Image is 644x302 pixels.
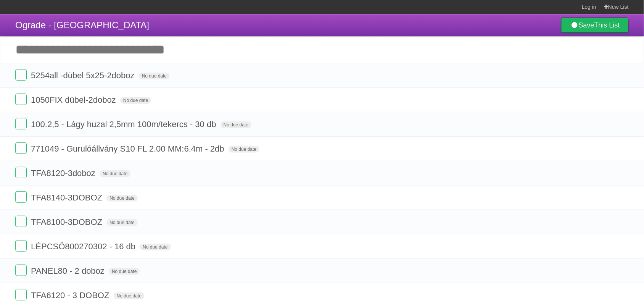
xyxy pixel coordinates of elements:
[31,217,104,227] span: TFA8100-3DOBOZ
[15,69,27,81] label: Done
[120,97,151,104] span: No due date
[31,193,104,202] span: TFA8140-3DOBOZ
[31,71,137,80] span: 5254all -dübel 5x25-2doboz
[15,216,27,227] label: Done
[100,170,130,177] span: No due date
[31,291,111,300] span: TFA6120 - 3 DOBOZ
[31,266,106,276] span: PANEL80 - 2 doboz
[31,95,118,105] span: 1050FIX dübel-2doboz
[31,120,218,129] span: 100.2,5 - Lágy huzal 2,5mm 100m/tekercs - 30 db
[114,292,145,299] span: No due date
[139,73,170,79] span: No due date
[31,144,226,153] span: 771049 - Gurulóállvány S10 FL 2.00 MM:6.4m - 2db
[15,240,27,252] label: Done
[221,121,251,128] span: No due date
[140,244,171,250] span: No due date
[561,18,629,33] a: SaveThis List
[31,168,97,178] span: TFA8120-3doboz
[15,191,27,203] label: Done
[15,118,27,129] label: Done
[15,265,27,276] label: Done
[109,268,140,275] span: No due date
[594,21,620,29] b: This List
[106,219,137,226] span: No due date
[15,142,27,154] label: Done
[229,146,259,153] span: No due date
[15,20,149,30] span: Ograde - [GEOGRAPHIC_DATA]
[31,242,137,251] span: LÉPCSŐ800270302 - 16 db
[15,289,27,300] label: Done
[106,195,137,202] span: No due date
[15,94,27,105] label: Done
[15,167,27,178] label: Done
